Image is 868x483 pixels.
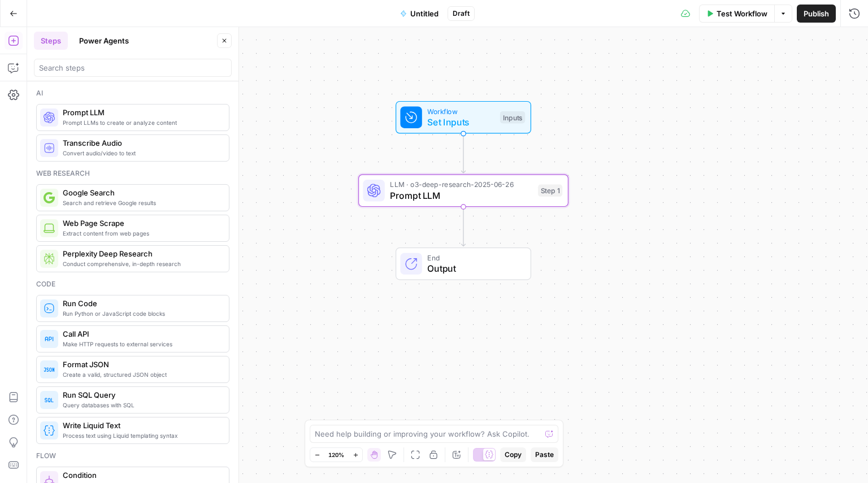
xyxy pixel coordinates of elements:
[36,451,229,461] div: Flow
[63,298,220,309] span: Run Code
[427,106,494,116] span: Workflow
[63,469,220,481] span: Condition
[717,8,767,19] span: Test Workflow
[39,62,227,73] input: Search steps
[461,134,465,173] g: Edge from start to step_1
[535,450,554,460] span: Paste
[410,8,439,19] span: Untitled
[72,32,136,50] button: Power Agents
[63,389,220,401] span: Run SQL Query
[358,247,568,280] div: EndOutput
[63,431,220,440] span: Process text using Liquid templating syntax
[63,149,220,158] span: Convert audio/video to text
[531,447,558,462] button: Paste
[63,137,220,149] span: Transcribe Audio
[500,111,525,124] div: Inputs
[63,420,220,431] span: Write Liquid Text
[393,5,445,23] button: Untitled
[63,401,220,410] span: Query databases with SQL
[427,262,519,275] span: Output
[63,107,220,118] span: Prompt LLM
[461,207,465,246] g: Edge from step_1 to end
[427,253,519,263] span: End
[63,370,220,379] span: Create a valid, structured JSON object
[36,279,229,289] div: Code
[63,340,220,349] span: Make HTTP requests to external services
[63,217,220,229] span: Web Page Scrape
[63,248,220,259] span: Perplexity Deep Research
[797,5,836,23] button: Publish
[427,115,494,129] span: Set Inputs
[390,179,532,190] span: LLM · o3-deep-research-2025-06-26
[699,5,774,23] button: Test Workflow
[36,168,229,179] div: Web research
[63,198,220,207] span: Search and retrieve Google results
[34,32,68,50] button: Steps
[358,175,568,207] div: LLM · o3-deep-research-2025-06-26Prompt LLMStep 1
[804,8,829,19] span: Publish
[500,447,526,462] button: Copy
[63,309,220,318] span: Run Python or JavaScript code blocks
[63,118,220,127] span: Prompt LLMs to create or analyze content
[63,259,220,268] span: Conduct comprehensive, in-depth research
[358,101,568,134] div: WorkflowSet InputsInputs
[505,450,522,460] span: Copy
[63,187,220,198] span: Google Search
[63,359,220,370] span: Format JSON
[538,185,562,197] div: Step 1
[63,328,220,340] span: Call API
[390,189,532,202] span: Prompt LLM
[36,88,229,98] div: Ai
[328,450,344,459] span: 120%
[453,8,470,19] span: Draft
[63,229,220,238] span: Extract content from web pages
